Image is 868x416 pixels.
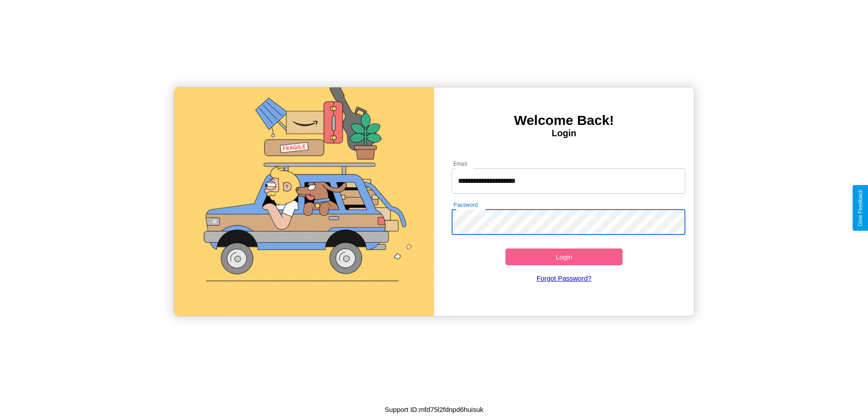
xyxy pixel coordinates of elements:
[857,190,863,226] div: Give Feedback
[453,160,467,167] label: Email
[174,87,434,316] img: gif
[385,403,483,416] p: Support ID: mfd75l2fdnpd6huisuk
[453,201,477,209] label: Password
[447,265,681,291] a: Forgot Password?
[434,113,694,128] h3: Welcome Back!
[505,249,623,265] button: Login
[434,128,694,139] h4: Login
